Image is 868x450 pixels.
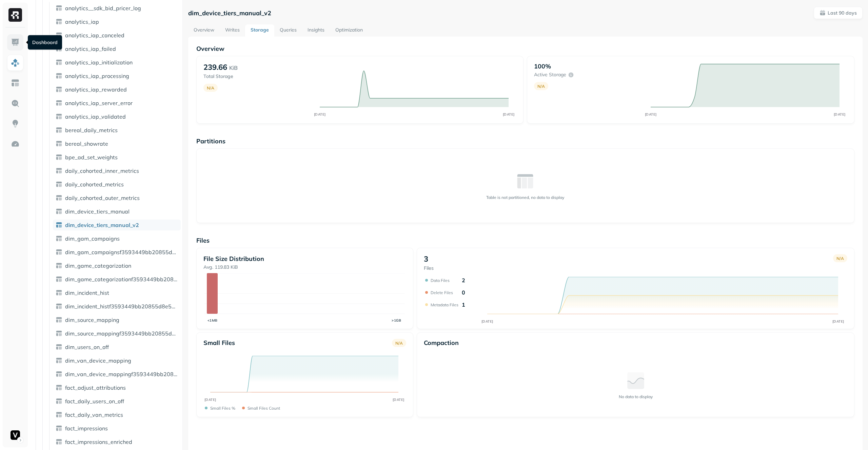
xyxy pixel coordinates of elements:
[56,425,62,432] img: table
[56,438,62,445] img: table
[53,260,181,271] a: dim_game_categorization
[56,73,62,79] img: table
[65,73,129,79] span: analytics_iap_processing
[431,278,450,283] p: Data Files
[56,344,62,350] img: table
[28,35,62,50] div: Dashboard
[65,127,118,134] span: bereal_daily_metrics
[11,119,20,128] img: Insights
[188,9,271,17] p: dim_device_tiers_manual_v2
[56,222,62,228] img: table
[431,290,453,295] p: Delete Files
[11,99,20,108] img: Query Explorer
[56,276,62,283] img: table
[203,264,406,270] p: Avg. 119.83 KiB
[481,319,493,324] tspan: [DATE]
[11,140,20,148] img: Optimization
[210,406,235,411] p: Small files %
[65,411,123,418] span: fact_daily_van_metrics
[56,113,62,120] img: table
[53,314,181,325] a: dim_source_mapping
[53,328,181,339] a: dim_source_mappingf3593449bb20855d8e58927f2378b515970879a2
[56,398,62,405] img: table
[534,71,566,78] p: Active storage
[53,98,181,108] a: analytics_iap_server_error
[207,318,217,323] tspan: <1MB
[302,24,330,37] a: Insights
[65,45,116,52] span: analytics_iap_failed
[53,247,181,258] a: dim_gam_campaignsf3593449bb20855d8e58927f2378b515970879a2
[486,195,564,200] p: Table is not partitioned, no data to display
[53,342,181,352] a: dim_users_on_off
[53,43,181,54] a: analytics_iap_failed
[65,86,127,93] span: analytics_iap_rewarded
[56,181,62,188] img: table
[56,100,62,106] img: table
[53,382,181,393] a: fact_adjust_attributions
[53,206,181,217] a: dim_device_tiers_manual
[203,62,227,72] p: 239.66
[832,319,844,324] tspan: [DATE]
[245,24,274,37] a: Storage
[836,256,844,261] p: N/A
[56,262,62,269] img: table
[53,287,181,298] a: dim_incident_hist
[534,62,551,70] p: 100%
[65,5,141,12] span: analytics__sdk_bid_pricer_log
[196,137,854,145] p: Partitions
[204,397,216,402] tspan: [DATE]
[424,254,428,264] p: 3
[65,357,131,364] span: dim_van_device_mapping
[56,357,62,364] img: table
[65,59,133,66] span: analytics_iap_initialization
[53,84,181,95] a: analytics_iap_rewarded
[462,289,465,296] p: 0
[53,125,181,136] a: bereal_daily_metrics
[56,316,62,323] img: table
[53,396,181,407] a: fact_daily_users_on_off
[65,303,178,310] span: dim_incident_histf3593449bb20855d8e58927f2378b515970879a2
[65,32,124,39] span: analytics_iap_canceled
[53,274,181,285] a: dim_game_categorizationf3593449bb20855d8e58927f2378b515970879a2
[56,384,62,391] img: table
[392,397,404,402] tspan: [DATE]
[833,112,845,117] tspan: [DATE]
[424,265,434,271] p: Files
[56,303,62,310] img: table
[65,344,109,350] span: dim_users_on_off
[431,302,458,307] p: Metadata Files
[53,179,181,190] a: daily_cohorted_metrics
[56,411,62,418] img: table
[203,339,235,347] p: Small files
[56,86,62,93] img: table
[203,255,406,263] p: File Size Distribution
[65,181,124,188] span: daily_cohorted_metrics
[53,152,181,163] a: bpe_ad_set_weights
[56,5,62,12] img: table
[274,24,302,37] a: Queries
[56,249,62,255] img: table
[65,154,118,161] span: bpe_ad_set_weights
[53,57,181,68] a: analytics_iap_initialization
[503,112,515,117] tspan: [DATE]
[65,18,99,25] span: analytics_iap
[462,301,465,308] p: 1
[537,84,545,89] p: N/A
[53,111,181,122] a: analytics_iap_validated
[53,30,181,41] a: analytics_iap_canceled
[65,208,130,215] span: dim_device_tiers_manual
[53,3,181,14] a: analytics__sdk_bid_pricer_log
[53,301,181,312] a: dim_incident_histf3593449bb20855d8e58927f2378b515970879a2
[462,277,465,284] p: 2
[53,423,181,434] a: fact_impressions
[65,438,132,445] span: fact_impressions_enriched
[56,330,62,337] img: table
[65,222,139,228] span: dim_device_tiers_manual_v2
[65,425,108,432] span: fact_impressions
[53,355,181,366] a: dim_van_device_mapping
[56,18,62,25] img: table
[65,316,119,323] span: dim_source_mapping
[207,85,214,90] p: N/A
[65,140,108,147] span: bereal_showrate
[395,341,403,346] p: N/A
